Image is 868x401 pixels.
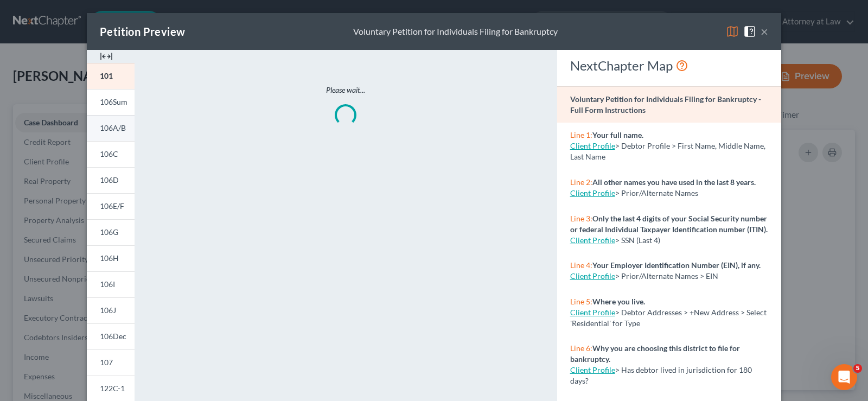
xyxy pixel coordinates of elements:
a: Client Profile [570,235,615,245]
span: Line 4: [570,260,592,270]
span: 5 [853,364,862,373]
a: 106Dec [87,323,135,349]
a: 101 [87,63,135,89]
span: Line 2: [570,177,592,187]
span: 106A/B [100,123,126,132]
img: map-eea8200ae884c6f1103ae1953ef3d486a96c86aabb227e865a55264e3737af1f.svg [726,25,739,38]
a: 106J [87,297,135,323]
a: 107 [87,349,135,375]
strong: All other names you have used in the last 8 years. [592,177,756,187]
strong: Your Employer Identification Number (EIN), if any. [592,260,761,270]
a: 106A/B [87,115,135,141]
span: > Debtor Addresses > +New Address > Select 'Residential' for Type [570,308,767,328]
iframe: Intercom live chat [831,364,857,390]
span: 107 [100,358,113,367]
a: Client Profile [570,365,615,374]
button: × [761,25,768,38]
img: help-close-5ba153eb36485ed6c1ea00a893f15db1cb9b99d6cae46e1a8edb6c62d00a1a76.svg [743,25,756,38]
span: Line 5: [570,297,592,306]
a: 106H [87,245,135,271]
strong: Voluntary Petition for Individuals Filing for Bankruptcy - Full Form Instructions [570,94,761,114]
div: NextChapter Map [570,57,768,74]
strong: Only the last 4 digits of your Social Security number or federal Individual Taxpayer Identificati... [570,214,768,234]
span: > Has debtor lived in jurisdiction for 180 days? [570,365,752,385]
span: 106G [100,227,118,237]
span: Line 6: [570,343,592,353]
strong: Where you live. [592,297,645,306]
a: Client Profile [570,271,615,281]
strong: Your full name. [592,130,643,139]
p: Please wait... [180,85,511,96]
img: expand-e0f6d898513216a626fdd78e52531dac95497ffd26381d4c15ee2fc46db09dca.svg [100,50,113,63]
a: 106D [87,167,135,193]
span: > Debtor Profile > First Name, Middle Name, Last Name [570,141,765,161]
div: Petition Preview [100,24,185,39]
a: 106I [87,271,135,297]
a: 106E/F [87,193,135,219]
span: 106I [100,279,115,289]
span: 101 [100,71,113,80]
a: Client Profile [570,141,615,150]
a: 106C [87,141,135,167]
a: Client Profile [570,188,615,198]
div: Voluntary Petition for Individuals Filing for Bankruptcy [353,26,558,38]
span: 106C [100,149,118,158]
span: Line 3: [570,214,592,223]
span: 106Dec [100,332,126,341]
span: 106D [100,175,119,184]
a: 106G [87,219,135,245]
span: > Prior/Alternate Names > EIN [615,271,718,281]
span: 106Sum [100,97,127,106]
span: 106J [100,305,116,315]
a: Client Profile [570,308,615,317]
span: Line 1: [570,130,592,139]
strong: Why you are choosing this district to file for bankruptcy. [570,343,740,364]
span: > Prior/Alternate Names [615,188,698,198]
span: 122C-1 [100,384,125,393]
span: > SSN (Last 4) [615,235,660,245]
span: 106H [100,253,119,263]
a: 106Sum [87,89,135,115]
span: 106E/F [100,201,124,211]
